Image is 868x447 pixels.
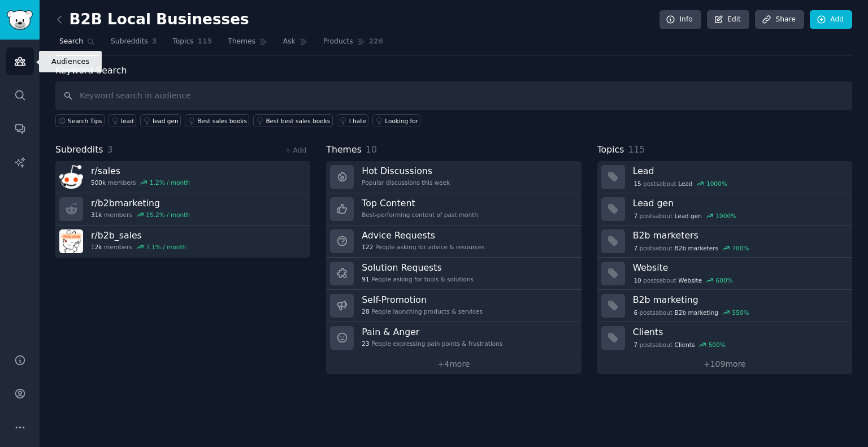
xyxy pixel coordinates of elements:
a: Info [659,10,701,29]
a: Solution Requests91People asking for tools & solutions [326,258,581,290]
div: 1000 % [715,212,736,220]
h3: Website [633,262,844,274]
span: 7 [633,341,637,349]
span: Search Tips [68,117,102,125]
div: People asking for tools & solutions [362,275,474,283]
span: Lead [678,180,692,188]
div: post s about [633,307,750,318]
div: post s about [633,340,727,350]
span: 31k [91,211,102,219]
div: People asking for advice & resources [362,243,484,251]
h3: Solution Requests [362,262,474,274]
span: Subreddits [55,143,103,157]
img: sales [59,165,83,189]
span: B2b marketing [675,309,718,316]
a: r/b2bmarketing31kmembers15.2% / month [55,193,310,225]
a: +4more [326,354,581,374]
div: 1000 % [706,180,727,188]
div: post s about [633,275,734,285]
span: 6 [633,309,637,316]
a: Best best sales books [253,114,332,127]
a: Products226 [319,33,387,56]
span: 15 [633,180,641,188]
span: 500k [91,179,106,186]
h3: B2b marketing [633,294,844,306]
div: 700 % [732,244,749,252]
h3: Clients [633,326,844,338]
span: Products [323,37,353,47]
img: b2b_sales [59,229,83,253]
a: Subreddits3 [107,33,160,56]
a: r/b2b_sales12kmembers7.1% / month [55,225,310,258]
span: 10 [633,276,641,284]
a: Pain & Anger23People expressing pain points & frustrations [326,322,581,354]
span: Themes [228,37,255,47]
a: Top ContentBest-performing content of past month [326,193,581,225]
h3: Self-Promotion [362,294,483,306]
a: + Add [285,146,306,154]
div: members [91,179,190,186]
span: 3 [152,37,157,47]
a: Lead gen7postsaboutLead gen1000% [597,193,852,225]
a: Self-Promotion28People launching products & services [326,290,581,322]
div: I hate [349,117,366,125]
a: lead [108,114,136,127]
span: 23 [362,340,369,348]
span: Website [678,276,702,284]
div: Looking for [385,117,418,125]
div: Best sales books [197,117,247,125]
span: 115 [198,37,212,47]
a: Looking for [372,114,420,127]
span: Lead gen [675,212,702,220]
span: Search [59,37,83,47]
span: 28 [362,307,369,315]
a: Website10postsaboutWebsite600% [597,258,852,290]
a: Advice Requests122People asking for advice & resources [326,225,581,258]
a: r/sales500kmembers1.2% / month [55,161,310,193]
span: Topics [172,37,193,47]
img: GummySearch logo [7,10,33,30]
div: 7.1 % / month [146,243,186,251]
div: lead [121,117,133,125]
div: 600 % [716,276,733,284]
span: 7 [633,244,637,252]
a: B2b marketing6postsaboutB2b marketing550% [597,290,852,322]
span: 226 [369,37,384,47]
h3: Top Content [362,197,478,209]
div: Popular discussions this week [362,179,450,186]
div: Best-performing content of past month [362,211,478,219]
div: People launching products & services [362,307,483,315]
div: 550 % [732,309,749,316]
h3: Pain & Anger [362,326,502,338]
h3: Lead gen [633,197,844,209]
span: 91 [362,275,369,283]
a: Hot DiscussionsPopular discussions this week [326,161,581,193]
span: Clients [675,341,695,349]
span: 10 [366,144,377,155]
div: Best best sales books [266,117,330,125]
h3: r/ sales [91,165,190,177]
a: Topics115 [168,33,216,56]
a: Best sales books [185,114,249,127]
a: Ask [279,33,311,56]
span: Themes [326,143,362,157]
div: post s about [633,179,728,189]
div: lead gen [153,117,179,125]
a: Add [810,10,852,29]
span: 7 [633,212,637,220]
span: B2b marketers [675,244,718,252]
span: Ask [283,37,296,47]
span: 3 [107,144,113,155]
h3: Lead [633,165,844,177]
div: 15.2 % / month [146,211,190,219]
div: 500 % [709,341,726,349]
span: 122 [362,243,373,251]
div: People expressing pain points & frustrations [362,340,502,348]
h3: r/ b2bmarketing [91,197,190,209]
a: +109more [597,354,852,374]
span: Subreddits [111,37,148,47]
span: 115 [628,144,645,155]
h3: Advice Requests [362,229,484,241]
a: Share [755,10,804,29]
a: B2b marketers7postsaboutB2b marketers700% [597,225,852,258]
